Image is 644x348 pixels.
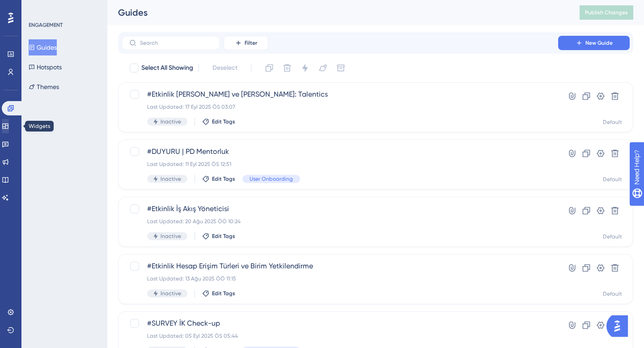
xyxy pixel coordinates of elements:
span: New Guide [585,39,613,47]
span: Edit Tags [212,233,235,240]
button: Guides [29,39,57,55]
span: Deselect [212,63,237,73]
div: Guides [118,6,557,19]
span: #Etkinlik İş Akış Yöneticisi [147,204,533,214]
button: Deselect [204,60,246,76]
button: Themes [29,79,59,95]
iframe: UserGuiding AI Assistant Launcher [606,313,633,340]
button: Edit Tags [202,175,235,182]
span: Inactive [161,118,181,125]
div: Last Updated: 11 Eyl 2025 ÖS 12:51 [147,161,533,168]
span: User Onboarding [250,175,293,182]
button: Filter [224,36,268,50]
span: Publish Changes [585,9,628,16]
span: Edit Tags [212,118,235,125]
div: Default [603,119,622,126]
div: Default [603,290,622,297]
span: Inactive [161,290,181,297]
span: Select All Showing [141,63,193,73]
div: Last Updated: 17 Eyl 2025 ÖS 03:07 [147,103,533,110]
div: Default [603,176,622,183]
button: New Guide [558,36,630,50]
span: Edit Tags [212,175,235,182]
input: Search [140,40,212,46]
span: #Etkinlik Hesap Erişim Türleri ve Birim Yetkilendirme [147,261,533,272]
span: Inactive [161,233,181,240]
div: Last Updated: 20 Ağu 2025 ÖÖ 10:24 [147,218,533,225]
span: Filter [245,39,257,47]
button: Publish Changes [580,5,633,20]
button: Hotspots [29,59,62,75]
button: Edit Tags [202,233,235,240]
div: Default [603,233,622,240]
span: #Etkinlik [PERSON_NAME] ve [PERSON_NAME]: Talentics [147,89,533,100]
div: Last Updated: 05 Eyl 2025 ÖS 05:44 [147,332,533,340]
div: Last Updated: 13 Ağu 2025 ÖÖ 11:15 [147,275,533,282]
span: Edit Tags [212,290,235,297]
button: Edit Tags [202,118,235,125]
div: ENGAGEMENT [29,21,63,29]
span: Need Help? [21,2,56,13]
span: #SURVEY İK Check-up [147,318,533,329]
span: #DUYURU | PD Mentorluk [147,146,533,157]
button: Edit Tags [202,290,235,297]
span: Inactive [161,175,181,182]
